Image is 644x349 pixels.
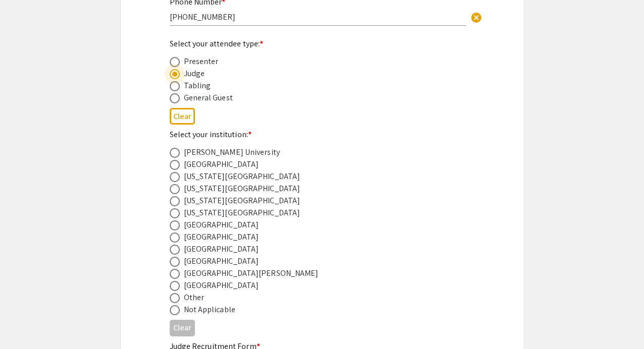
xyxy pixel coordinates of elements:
[170,38,264,49] mat-label: Select your attendee type:
[184,183,301,195] div: [US_STATE][GEOGRAPHIC_DATA]
[170,129,252,140] mat-label: Select your institution:
[184,231,259,243] div: [GEOGRAPHIC_DATA]
[184,292,205,304] div: Other
[184,146,280,158] div: [PERSON_NAME] University
[184,80,211,92] div: Tabling
[170,320,195,336] button: Clear
[184,158,259,170] div: [GEOGRAPHIC_DATA]
[184,255,259,267] div: [GEOGRAPHIC_DATA]
[184,207,301,219] div: [US_STATE][GEOGRAPHIC_DATA]
[466,7,486,27] button: Clear
[170,108,195,125] button: Clear
[184,243,259,255] div: [GEOGRAPHIC_DATA]
[184,92,233,104] div: General Guest
[184,279,259,292] div: [GEOGRAPHIC_DATA]
[8,304,43,341] iframe: Chat
[184,304,235,316] div: Not Applicable
[184,55,219,68] div: Presenter
[184,195,301,207] div: [US_STATE][GEOGRAPHIC_DATA]
[470,12,482,24] span: cancel
[184,170,301,183] div: [US_STATE][GEOGRAPHIC_DATA]
[170,12,466,22] input: Type Here
[184,219,259,231] div: [GEOGRAPHIC_DATA]
[184,267,319,279] div: [GEOGRAPHIC_DATA][PERSON_NAME]
[184,68,205,80] div: Judge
